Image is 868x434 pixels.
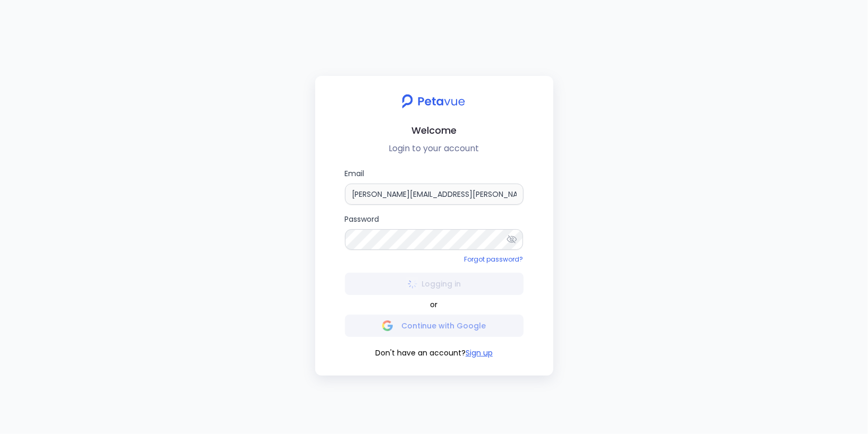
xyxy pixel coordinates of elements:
[345,213,524,250] label: Password
[324,123,545,138] h2: Welcome
[345,184,524,205] input: Email
[375,348,466,359] span: Don't have an account?
[465,255,524,264] a: Forgot password?
[466,348,493,359] button: Sign up
[345,168,524,205] label: Email
[395,89,473,114] img: petavue logo
[431,299,438,310] span: or
[324,142,545,155] p: Login to your account
[345,229,524,250] input: Password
